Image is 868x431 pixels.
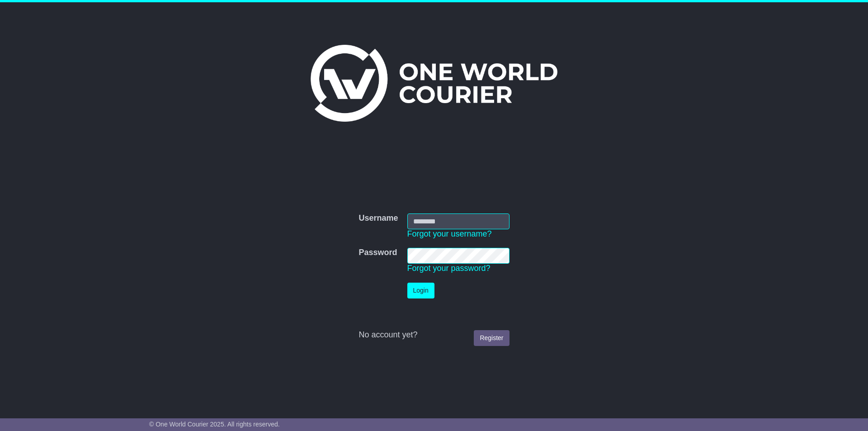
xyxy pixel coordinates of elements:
img: One World [311,45,557,122]
label: Username [359,213,398,223]
a: Forgot your username? [407,229,492,238]
a: Register [474,330,509,346]
label: Password [359,248,397,258]
a: Forgot your password? [407,264,491,273]
span: © One World Courier 2025. All rights reserved. [149,421,280,428]
div: No account yet? [359,330,509,340]
button: Login [407,283,434,298]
